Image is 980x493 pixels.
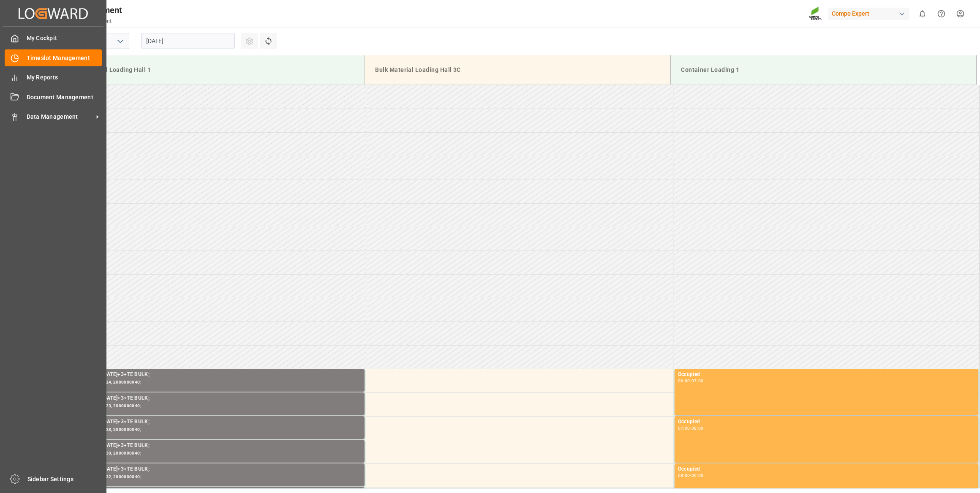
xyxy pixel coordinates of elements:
[678,426,690,430] div: 07:00
[64,474,361,481] div: Main ref : 4500000232, 2000000040;
[678,379,690,383] div: 06:00
[5,49,102,66] a: Timeslot Management
[828,8,909,20] div: Compo Expert
[678,370,975,379] div: Occupied
[64,394,361,403] div: NTC PREMIUM [DATE]+3+TE BULK;
[27,54,102,63] span: Timeslot Management
[932,4,951,23] button: Help Center
[690,426,691,430] div: -
[64,450,361,457] div: Main ref : 4500000230, 2000000040;
[66,62,358,78] div: Bulk Material Loading Hall 1
[828,5,913,22] button: Compo Expert
[691,379,704,383] div: 07:00
[27,73,102,82] span: My Reports
[64,465,361,474] div: NTC PREMIUM [DATE]+3+TE BULK;
[64,426,361,433] div: Main ref : 4500000228, 2000000040;
[64,370,361,379] div: NTC PREMIUM [DATE]+3+TE BULK;
[678,418,975,426] div: Occupied
[64,418,361,426] div: NTC PREMIUM [DATE]+3+TE BULK;
[678,62,969,78] div: Container Loading 1
[64,403,361,410] div: Main ref : 4500000223, 2000000040;
[27,93,102,102] span: Document Management
[64,441,361,450] div: NTC PREMIUM [DATE]+3+TE BULK;
[691,474,704,477] div: 09:00
[114,35,126,48] button: open menu
[64,379,361,386] div: Main ref : 4500000224, 2000000040;
[27,475,103,484] span: Sidebar Settings
[690,379,691,383] div: -
[691,426,704,430] div: 08:00
[678,474,690,477] div: 08:00
[5,30,102,46] a: My Cockpit
[27,112,93,121] span: Data Management
[141,33,235,49] input: DD.MM.YYYY
[27,34,102,43] span: My Cockpit
[913,4,932,23] button: show 0 new notifications
[372,62,664,78] div: Bulk Material Loading Hall 3C
[809,6,822,21] img: Screenshot%202023-09-29%20at%2010.02.21.png_1712312052.png
[678,465,975,474] div: Occupied
[690,474,691,477] div: -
